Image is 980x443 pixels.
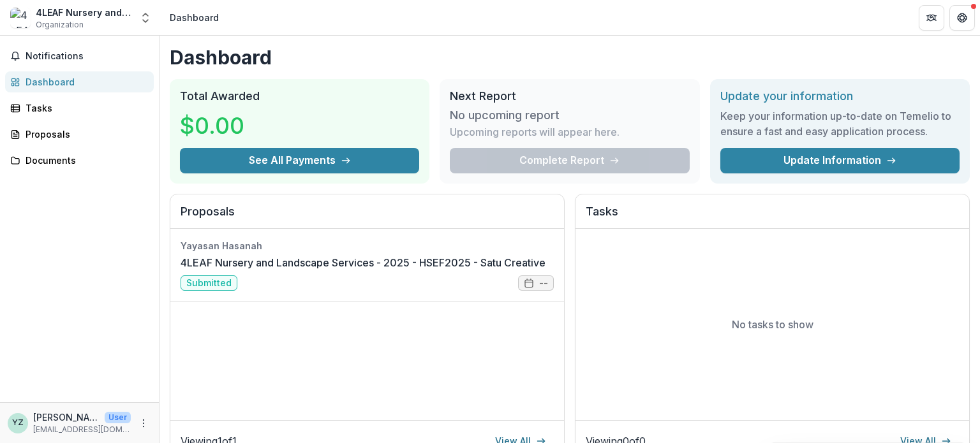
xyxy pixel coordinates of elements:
[720,89,960,103] h2: Update your information
[26,75,144,89] div: Dashboard
[5,98,154,119] a: Tasks
[5,150,154,171] a: Documents
[170,46,970,69] h1: Dashboard
[450,89,689,103] h2: Next Report
[180,148,419,173] button: See All Payments
[450,108,560,122] h3: No upcoming report
[720,148,960,173] a: Update Information
[180,89,419,103] h2: Total Awarded
[105,412,131,423] p: User
[36,19,84,31] span: Organization
[919,5,944,31] button: Partners
[26,51,149,62] span: Notifications
[5,46,154,66] button: Notifications
[165,8,224,27] nav: breadcrumb
[10,8,31,28] img: 4LEAF Nursery and Landscape Services
[170,11,219,24] div: Dashboard
[586,205,959,229] h2: Tasks
[137,5,154,31] button: Open entity switcher
[36,6,131,19] div: 4LEAF Nursery and Landscape Services
[33,410,100,424] p: [PERSON_NAME]
[732,317,813,332] p: No tasks to show
[26,127,144,141] div: Proposals
[450,124,620,140] p: Upcoming reports will appear here.
[5,124,154,145] a: Proposals
[720,108,960,139] h3: Keep your information up-to-date on Temelio to ensure a fast and easy application process.
[26,154,144,167] div: Documents
[181,255,546,270] a: 4LEAF Nursery and Landscape Services - 2025 - HSEF2025 - Satu Creative
[12,419,24,427] div: Yap Jing Zong
[33,424,131,435] p: [EMAIL_ADDRESS][DOMAIN_NAME]
[180,108,276,143] h3: $0.00
[136,416,151,431] button: More
[26,101,144,115] div: Tasks
[949,5,975,31] button: Get Help
[5,71,154,92] a: Dashboard
[181,205,554,229] h2: Proposals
